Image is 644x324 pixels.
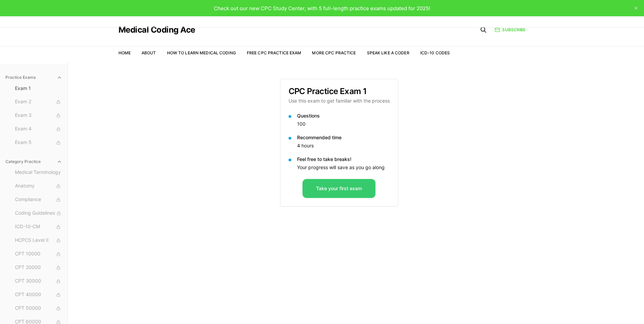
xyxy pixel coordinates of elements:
button: ICD-10-CM [12,221,65,232]
a: ICD-10 Codes [420,50,450,55]
button: Exam 5 [12,137,65,148]
button: CPT 40000 [12,289,65,300]
span: HCPCS Level II [15,237,62,244]
a: Medical Coding Ace [118,26,195,34]
p: Use this exam to get familiar with the process [289,97,390,104]
span: CPT 10000 [15,250,62,258]
span: Exam 5 [15,139,62,146]
a: About [142,50,156,55]
button: Coding Guidelines [12,208,65,219]
button: Exam 1 [12,83,65,94]
h3: CPC Practice Exam 1 [289,87,390,95]
button: Exam 3 [12,110,65,121]
span: CPT 40000 [15,291,62,299]
button: Practice Exams [3,72,65,83]
button: CPT 20000 [12,262,65,273]
button: Exam 2 [12,96,65,107]
a: Free CPC Practice Exam [247,50,301,55]
a: Subscribe [495,27,526,33]
span: Exam 1 [15,85,62,92]
button: HCPCS Level II [12,235,65,246]
span: Medical Terminology [15,169,62,176]
span: Exam 2 [15,98,62,106]
button: CPT 30000 [12,276,65,287]
button: Compliance [12,194,65,205]
span: Compliance [15,196,62,203]
p: Feel free to take breaks! [297,156,390,163]
a: Home [118,50,131,55]
button: close [630,3,641,14]
a: How to Learn Medical Coding [167,50,236,55]
button: CPT 10000 [12,249,65,259]
button: Category Practice [3,156,65,167]
p: Questions [297,112,390,119]
span: ICD-10-CM [15,223,62,231]
p: Recommended time [297,134,390,141]
span: Coding Guidelines [15,210,62,217]
span: Exam 3 [15,112,62,119]
button: CPT 50000 [12,303,65,314]
button: Anatomy [12,181,65,192]
span: CPT 30000 [15,277,62,285]
span: CPT 20000 [15,264,62,271]
a: Speak Like a Coder [367,50,409,55]
button: Take your first exam [302,179,375,198]
button: Exam 4 [12,124,65,134]
a: More CPC Practice [312,50,356,55]
span: CPT 50000 [15,305,62,312]
p: 4 hours [297,142,390,149]
p: 100 [297,121,390,127]
p: Your progress will save as you go along [297,164,390,171]
span: Anatomy [15,182,62,190]
button: Medical Terminology [12,167,65,178]
span: Check out our new CPC Study Center, with 5 full-length practice exams updated for 2025! [214,5,430,12]
span: Exam 4 [15,125,62,133]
